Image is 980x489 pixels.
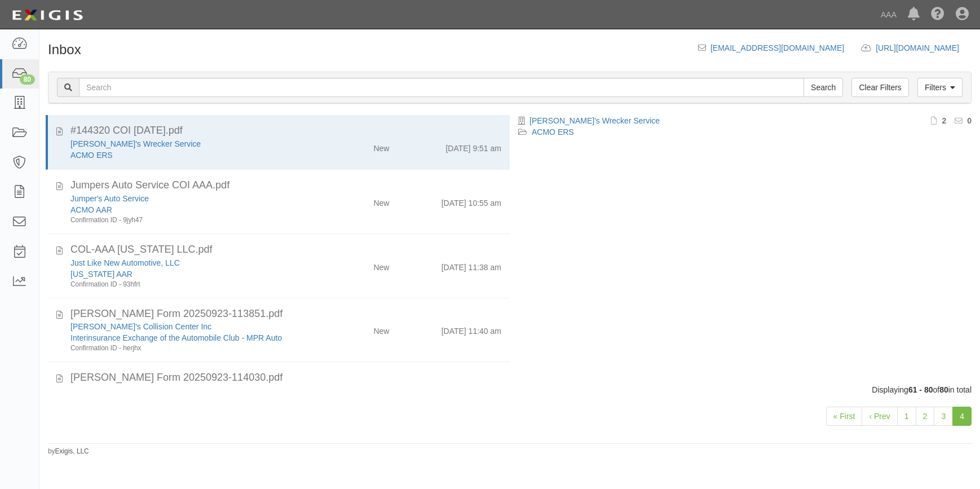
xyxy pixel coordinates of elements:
[445,138,501,154] div: [DATE] 9:51 am
[79,78,804,97] input: Search
[710,43,844,52] a: [EMAIL_ADDRESS][DOMAIN_NAME]
[70,280,315,289] div: Confirmation ID - 93hfrt
[70,343,315,353] div: Confirmation ID - herjhx
[908,385,933,394] b: 61 - 80
[373,193,389,209] div: New
[70,307,501,321] div: ACORD Form 20250923-113851.pdf
[876,43,972,52] a: [URL][DOMAIN_NAME]
[897,407,916,426] a: 1
[967,116,972,125] b: 0
[70,332,315,343] div: Interinsurance Exchange of the Automobile Club - MPR Auto
[70,257,315,268] div: Just Like New Automotive, LLC
[70,138,315,149] div: Ernie's Wrecker Service
[442,193,501,209] div: [DATE] 10:55 am
[70,243,501,257] div: COL-AAA Texas LLC.pdf
[862,407,897,426] a: ‹ Prev
[529,116,660,125] a: [PERSON_NAME]'s Wrecker Service
[48,42,81,57] h1: Inbox
[70,149,315,161] div: ACMO ERS
[70,322,211,331] a: [PERSON_NAME]'s Collision Center Inc
[70,215,315,225] div: Confirmation ID - 9jyh47
[916,407,935,426] a: 2
[931,8,944,21] i: Help Center - Complianz
[826,407,863,426] a: « First
[70,371,501,385] div: ACORD Form 20250923-114030.pdf
[442,257,501,273] div: [DATE] 11:38 am
[70,205,112,214] a: ACMO AAR
[70,268,315,280] div: Texas AAR
[875,3,902,26] a: AAA
[55,447,89,455] a: Exigis, LLC
[532,127,574,136] a: ACMO ERS
[70,151,113,160] a: ACMO ERS
[442,321,501,337] div: [DATE] 11:40 am
[952,407,972,426] a: 4
[70,124,501,138] div: #144320 COI 06.05.2026.pdf
[48,447,89,456] small: by
[70,258,180,267] a: Just Like New Automotive, LLC
[917,78,963,97] a: Filters
[70,194,149,203] a: Jumper's Auto Service
[70,178,501,193] div: Jumpers Auto Service COI AAA.pdf
[39,384,980,395] div: Displaying of in total
[20,74,35,85] div: 80
[70,333,282,342] a: Interinsurance Exchange of the Automobile Club - MPR Auto
[70,270,133,279] a: [US_STATE] AAR
[373,257,389,273] div: New
[942,116,946,125] b: 2
[934,407,953,426] a: 3
[70,193,315,204] div: Jumper's Auto Service
[804,78,843,97] input: Search
[8,5,86,25] img: logo-5460c22ac91f19d4615b14bd174203de0afe785f0fc80cf4dbbc73dc1793850b.png
[70,139,201,148] a: [PERSON_NAME]'s Wrecker Service
[851,78,908,97] a: Clear Filters
[373,138,389,154] div: New
[70,321,315,332] div: Charlie's Collision Center Inc
[373,321,389,337] div: New
[70,204,315,215] div: ACMO AAR
[939,385,948,394] b: 80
